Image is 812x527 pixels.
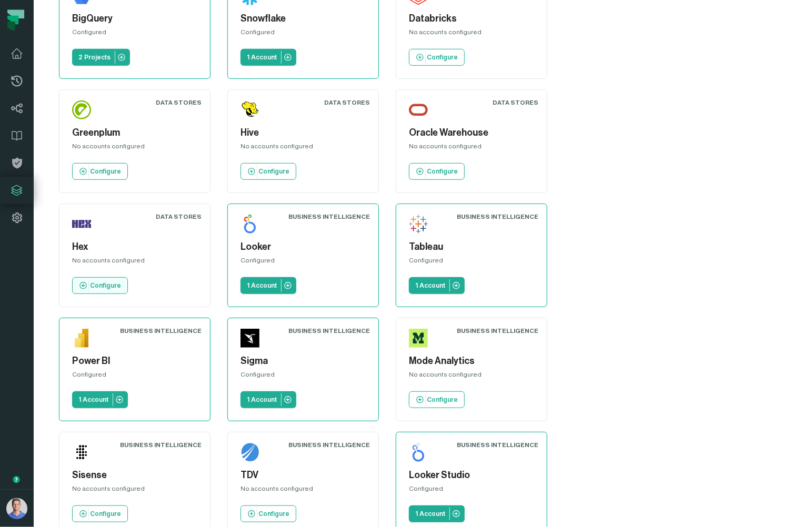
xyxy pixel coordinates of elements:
div: Business Intelligence [457,441,538,449]
p: Configure [90,510,121,518]
a: 1 Account [409,277,465,294]
div: Data Stores [156,98,202,107]
img: avatar of Barak Forgoun [6,498,27,519]
p: Configure [258,167,289,176]
a: Configure [409,163,465,180]
img: Oracle Warehouse [409,100,428,119]
div: No accounts configured [240,142,366,155]
h5: Power BI [72,354,197,368]
p: Configure [90,281,121,290]
div: Data Stores [493,98,538,107]
div: Business Intelligence [120,327,202,335]
img: Looker [240,215,259,234]
div: No accounts configured [240,484,366,497]
h5: Hive [240,126,366,140]
div: Configured [72,28,197,40]
p: 1 Account [247,396,277,404]
h5: Greenplum [72,126,197,140]
p: Configure [258,510,289,518]
a: Configure [240,505,296,522]
div: Business Intelligence [288,327,370,335]
h5: Looker Studio [409,468,534,482]
img: Power BI [72,329,91,348]
img: Greenplum [72,100,91,119]
p: 1 Account [78,396,108,404]
a: Configure [72,277,128,294]
a: 1 Account [409,505,465,522]
a: 1 Account [72,391,128,408]
div: Tooltip anchor [12,475,21,484]
h5: Sigma [240,354,366,368]
img: Hex [72,215,91,234]
p: 1 Account [415,510,445,518]
div: Data Stores [324,98,370,107]
div: No accounts configured [72,484,197,497]
div: Business Intelligence [120,441,202,449]
div: No accounts configured [409,28,534,40]
h5: Tableau [409,240,534,254]
div: Business Intelligence [457,327,538,335]
div: Business Intelligence [288,212,370,221]
h5: Databricks [409,12,534,26]
img: Tableau [409,215,428,234]
p: 1 Account [415,281,445,290]
p: 1 Account [247,281,277,290]
div: Configured [409,484,534,497]
div: No accounts configured [409,370,534,383]
p: Configure [427,396,458,404]
div: Data Stores [156,212,202,221]
div: Business Intelligence [288,441,370,449]
img: Hive [240,100,259,119]
img: Mode Analytics [409,329,428,348]
img: TDV [240,443,259,462]
p: 1 Account [247,53,277,62]
h5: Sisense [72,468,197,482]
a: Configure [409,49,465,66]
p: Configure [427,167,458,176]
h5: Looker [240,240,366,254]
a: Configure [409,391,465,408]
h5: BigQuery [72,12,197,26]
p: Configure [427,53,458,62]
div: No accounts configured [72,142,197,155]
a: 1 Account [240,391,296,408]
div: No accounts configured [409,142,534,155]
div: Configured [240,370,366,383]
div: Configured [240,256,366,269]
a: 1 Account [240,49,296,66]
h5: Oracle Warehouse [409,126,534,140]
a: 1 Account [240,277,296,294]
img: Sisense [72,443,91,462]
a: 2 Projects [72,49,130,66]
a: Configure [72,163,128,180]
h5: Hex [72,240,197,254]
p: Configure [90,167,121,176]
a: Configure [240,163,296,180]
p: 2 Projects [78,53,111,62]
img: Looker Studio [409,443,428,462]
img: Sigma [240,329,259,348]
div: Configured [240,28,366,40]
div: Configured [409,256,534,269]
h5: Mode Analytics [409,354,534,368]
h5: Snowflake [240,12,366,26]
a: Configure [72,505,128,522]
div: Configured [72,370,197,383]
h5: TDV [240,468,366,482]
div: No accounts configured [72,256,197,269]
div: Business Intelligence [457,212,538,221]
